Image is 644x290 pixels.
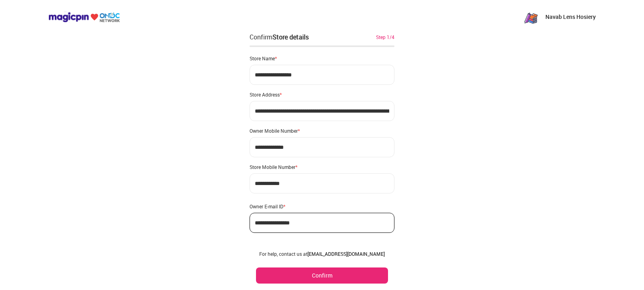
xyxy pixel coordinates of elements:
div: Store Name [250,55,394,62]
img: zN8eeJ7_1yFC7u6ROh_yaNnuSMByXp4ytvKet0ObAKR-3G77a2RQhNqTzPi8_o_OMQ7Yu_PgX43RpeKyGayj_rdr-Pw [523,9,539,25]
div: For help, contact us at [256,251,388,257]
div: Confirm [250,32,309,42]
p: Navab Lens Hosiery [545,13,596,21]
div: Store Address [250,91,394,98]
img: ondc-logo-new-small.8a59708e.svg [48,12,120,23]
div: Owner Mobile Number [250,128,394,134]
div: Step 1/4 [376,33,394,41]
div: Store Mobile Number [250,164,394,170]
button: Confirm [256,267,388,284]
a: [EMAIL_ADDRESS][DOMAIN_NAME] [308,251,385,257]
div: Owner E-mail ID [250,203,394,210]
div: Store details [272,33,309,41]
